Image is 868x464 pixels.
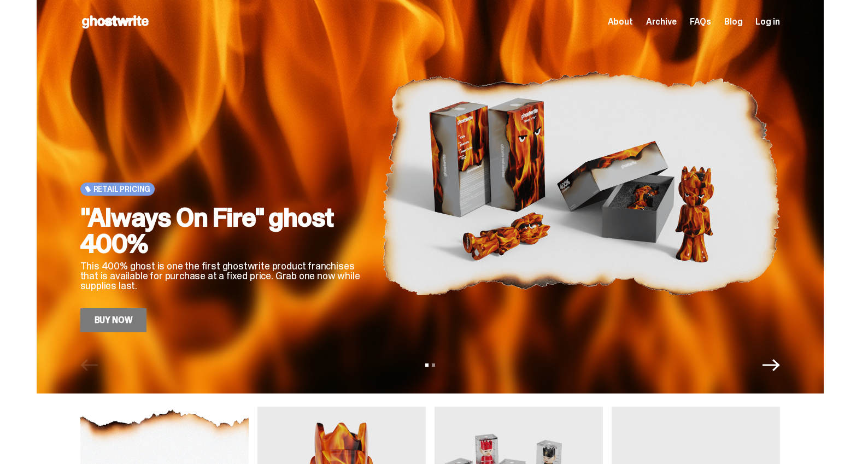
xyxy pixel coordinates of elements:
[80,204,365,257] h2: "Always On Fire" ghost 400%
[608,17,633,26] a: About
[646,17,677,26] a: Archive
[425,363,429,367] button: View slide 1
[763,356,780,374] button: Next
[382,34,780,332] img: "Always On Fire" ghost 400%
[93,185,151,193] span: Retail Pricing
[432,363,435,367] button: View slide 2
[80,308,147,332] a: Buy Now
[690,17,711,26] a: FAQs
[80,261,365,291] p: This 400% ghost is one the first ghostwrite product franchises that is available for purchase at ...
[724,17,742,26] a: Blog
[755,17,779,26] a: Log in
